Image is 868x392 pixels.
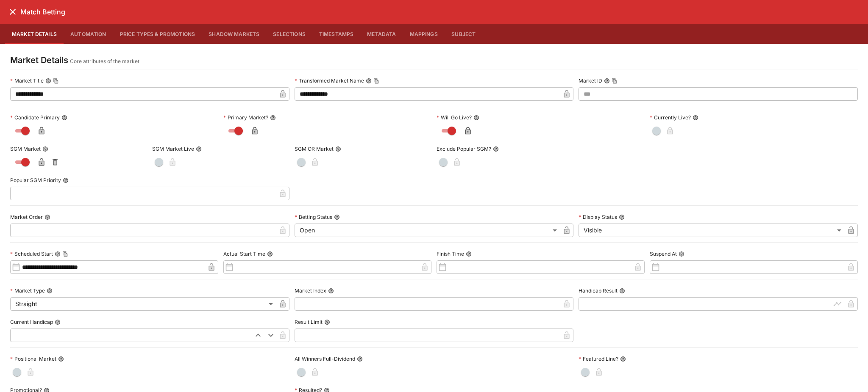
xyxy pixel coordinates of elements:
button: Featured Line? [620,356,626,362]
p: Finish Time [437,250,464,257]
p: Market Type [10,287,45,294]
div: Open [295,224,560,237]
p: Positional Market [10,355,56,362]
button: Market Order [45,214,50,220]
p: Display Status [579,213,617,221]
p: SGM OR Market [295,145,334,152]
p: SGM Market [10,145,41,152]
p: Primary Market? [223,114,268,121]
button: Market TitleCopy To Clipboard [45,78,51,84]
button: Display Status [619,214,625,220]
h4: Market Details [10,55,68,66]
p: Featured Line? [579,355,618,362]
button: SGM OR Market [335,146,341,152]
button: Selections [266,24,312,44]
button: Primary Market? [270,115,276,121]
button: SGM Market [42,146,48,152]
h6: Match Betting [20,8,65,17]
button: Will Go Live? [473,115,479,121]
button: Copy To Clipboard [373,78,379,84]
button: Market Type [47,288,53,294]
button: Scheduled StartCopy To Clipboard [55,251,61,257]
p: Market Order [10,213,43,221]
p: SGM Market Live [152,145,194,152]
p: Currently Live? [650,114,691,121]
p: Market Title [10,77,44,84]
button: Finish Time [466,251,472,257]
div: Visible [579,224,844,237]
button: close [5,4,20,19]
div: Straight [10,297,276,311]
p: Suspend At [650,250,677,257]
button: Market Index [328,288,334,294]
button: Copy To Clipboard [53,78,59,84]
p: Scheduled Start [10,250,53,257]
p: Result Limit [295,318,323,326]
p: Betting Status [295,213,332,221]
p: Market Index [295,287,326,294]
button: Metadata [360,24,403,44]
button: Market Details [5,24,64,44]
button: Copy To Clipboard [612,78,618,84]
button: Result Limit [324,319,330,325]
p: All Winners Full-Dividend [295,355,355,362]
button: Mappings [403,24,445,44]
button: Currently Live? [693,115,698,121]
button: Positional Market [58,356,64,362]
button: Candidate Primary [61,115,67,121]
button: Timestamps [312,24,361,44]
button: Actual Start Time [267,251,273,257]
button: Exclude Popular SGM? [493,146,499,152]
button: All Winners Full-Dividend [357,356,363,362]
button: Betting Status [334,214,340,220]
p: Handicap Result [579,287,618,294]
button: Transformed Market NameCopy To Clipboard [366,78,372,84]
p: Current Handicap [10,318,53,326]
p: Market ID [579,77,602,84]
button: Shadow Markets [202,24,266,44]
button: Suspend At [679,251,684,257]
button: Market IDCopy To Clipboard [604,78,610,84]
p: Exclude Popular SGM? [437,145,491,152]
p: Popular SGM Priority [10,177,61,184]
p: Core attributes of the market [70,57,139,66]
button: Price Types & Promotions [113,24,202,44]
p: Transformed Market Name [295,77,364,84]
p: Will Go Live? [437,114,472,121]
button: Copy To Clipboard [62,251,68,257]
button: Handicap Result [619,288,625,294]
button: Popular SGM Priority [63,177,69,183]
p: Candidate Primary [10,114,60,121]
button: Automation [64,24,113,44]
p: Actual Start Time [223,250,265,257]
button: Subject [445,24,483,44]
button: Current Handicap [55,319,61,325]
button: SGM Market Live [196,146,202,152]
